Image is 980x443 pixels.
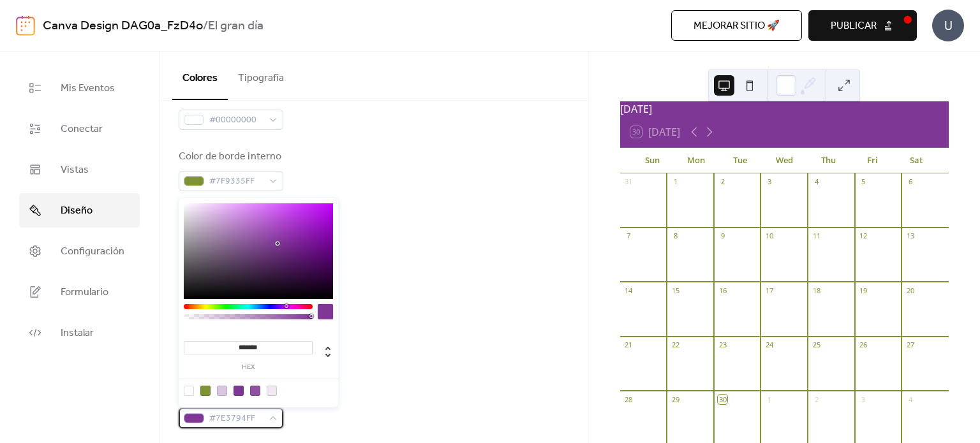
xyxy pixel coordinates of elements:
[718,231,727,241] div: 9
[905,231,915,241] div: 13
[764,340,774,350] div: 24
[764,177,774,187] div: 3
[250,386,260,396] div: rgb(142, 80, 161)
[905,395,915,404] div: 4
[718,340,727,350] div: 23
[764,286,774,295] div: 17
[859,286,868,295] div: 19
[203,14,208,38] b: /
[806,148,850,173] div: Thu
[19,316,140,350] a: Instalar
[718,177,727,187] div: 2
[671,231,680,241] div: 8
[671,395,680,404] div: 29
[764,395,774,404] div: 1
[61,326,94,341] span: Instalar
[671,286,680,295] div: 15
[694,18,780,34] span: Mejorar sitio 🚀
[16,15,35,36] img: logo
[61,122,103,137] span: Conectar
[217,386,227,396] div: rgb(218, 198, 225)
[19,112,140,146] a: Conectar
[812,340,821,350] div: 25
[718,286,727,295] div: 16
[624,395,634,404] div: 28
[895,148,939,173] div: Sat
[209,174,263,189] span: #7F9335FF
[61,203,93,219] span: Diseño
[179,88,281,103] div: Color de borde
[208,14,264,38] b: El gran día
[184,386,194,396] div: rgba(0, 0, 0, 0)
[812,231,821,241] div: 11
[43,14,203,38] a: Canva Design DAG0a_FzD4o
[831,18,877,34] span: Publicar
[19,152,140,187] a: Vistas
[671,10,802,41] button: Mejorar sitio 🚀
[674,148,718,173] div: Mon
[932,10,964,41] div: U
[209,113,263,128] span: #00000000
[234,386,244,396] div: rgb(126, 55, 148)
[859,177,868,187] div: 5
[762,148,806,173] div: Wed
[209,411,263,426] span: #7E3794FF
[859,231,868,241] div: 12
[19,234,140,268] a: Configuración
[718,148,762,173] div: Tue
[718,395,727,404] div: 30
[19,193,140,228] a: Diseño
[812,395,821,404] div: 2
[267,386,277,396] div: rgb(240, 231, 242)
[61,285,108,300] span: Formulario
[19,71,140,105] a: Mis Eventos
[850,148,895,173] div: Fri
[624,177,634,187] div: 31
[19,275,140,309] a: Formulario
[671,340,680,350] div: 22
[905,340,915,350] div: 27
[624,340,634,350] div: 21
[905,286,915,295] div: 20
[200,386,211,396] div: rgb(127, 147, 53)
[179,149,281,164] div: Color de borde interno
[812,177,821,187] div: 4
[630,148,674,173] div: Sun
[812,286,821,295] div: 18
[61,81,115,96] span: Mis Eventos
[905,177,915,187] div: 6
[620,101,949,117] div: [DATE]
[808,10,917,41] button: Publicar
[228,52,294,99] button: Tipografía
[671,177,680,187] div: 1
[624,286,634,295] div: 14
[764,231,774,241] div: 10
[61,163,89,178] span: Vistas
[172,52,228,100] button: Colores
[61,244,124,259] span: Configuración
[184,364,313,371] label: hex
[624,231,634,241] div: 7
[859,395,868,404] div: 3
[859,340,868,350] div: 26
